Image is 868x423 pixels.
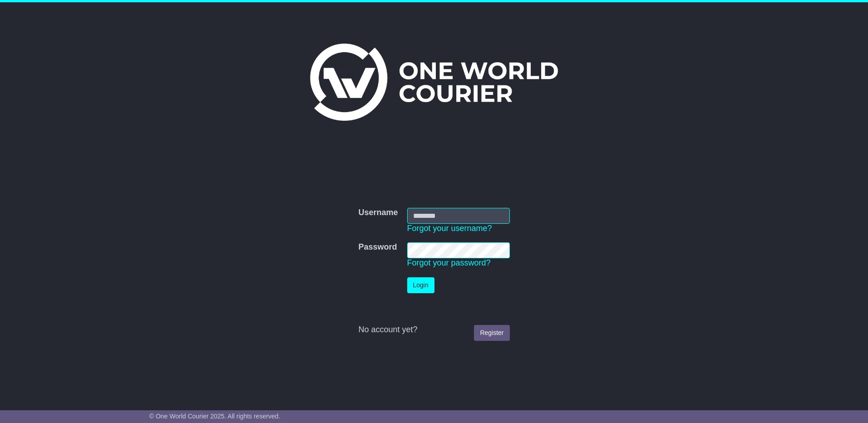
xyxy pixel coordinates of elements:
button: Login [407,277,434,293]
div: No account yet? [358,325,509,335]
a: Register [474,325,509,341]
label: Username [358,208,398,218]
a: Forgot your username? [407,224,492,233]
label: Password [358,242,397,252]
img: One World [310,44,558,121]
a: Forgot your password? [407,258,491,267]
span: © One World Courier 2025. All rights reserved. [149,413,281,420]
